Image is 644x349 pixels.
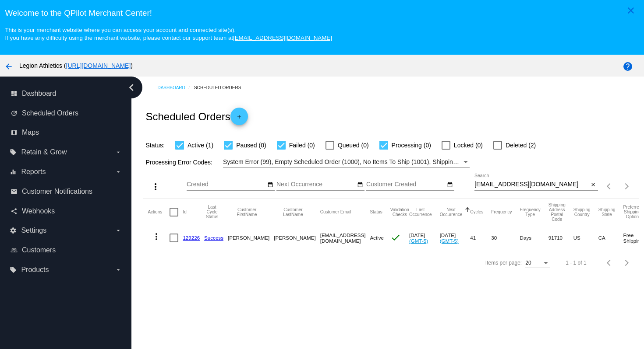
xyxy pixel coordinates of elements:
span: Failed (0) [289,140,315,150]
span: Webhooks [22,207,55,215]
button: Previous page [601,254,618,272]
input: Search [474,181,589,188]
button: Change sorting for ShippingPostcode [548,202,566,222]
mat-cell: US [573,225,598,251]
span: Products [21,266,49,274]
mat-cell: [DATE] [409,225,440,251]
button: Change sorting for FrequencyType [520,207,541,217]
button: Change sorting for NextOccurrenceUtc [440,207,463,217]
a: [URL][DOMAIN_NAME] [66,62,131,69]
button: Next page [618,178,636,195]
i: update [11,110,18,117]
button: Change sorting for PreferredShippingOption [623,205,642,219]
mat-header-cell: Validation Checks [390,199,409,225]
a: (GMT-5) [409,238,428,244]
i: equalizer [10,168,17,175]
a: Scheduled Orders [194,81,249,94]
span: Legion Athletics ( ) [19,62,133,69]
i: arrow_drop_down [115,168,122,175]
button: Change sorting for CustomerLastName [274,207,312,217]
h3: Welcome to the QPilot Merchant Center! [5,8,639,18]
button: Previous page [601,178,618,195]
mat-cell: 30 [491,225,520,251]
mat-icon: date_range [267,181,273,188]
button: Change sorting for Cycles [470,209,483,215]
input: Next Occurrence [276,181,355,188]
i: local_offer [10,266,17,273]
i: arrow_drop_down [115,227,122,234]
button: Clear [589,180,598,189]
i: arrow_drop_down [115,266,122,273]
i: people_outline [11,247,18,254]
button: Change sorting for Frequency [491,209,512,215]
a: share Webhooks [11,204,122,218]
div: Items per page: [485,260,522,266]
mat-icon: close [626,5,636,16]
a: Dashboard [157,81,194,94]
mat-cell: [PERSON_NAME] [274,225,320,251]
span: Queued (0) [338,140,369,150]
mat-icon: add [234,114,244,124]
span: Status: [145,142,165,149]
a: people_outline Customers [11,243,122,257]
mat-icon: date_range [447,181,453,188]
small: This is your merchant website where you can access your account and connected site(s). If you hav... [5,27,332,41]
mat-select: Items per page: [525,260,550,266]
i: email [11,188,18,195]
input: Customer Created [366,181,445,188]
mat-cell: Days [520,225,548,251]
span: Reports [21,168,46,176]
span: Processing Error Codes: [145,159,212,166]
mat-icon: arrow_back [4,61,14,72]
span: Customer Notifications [22,188,92,195]
button: Change sorting for ShippingState [598,207,616,217]
i: map [11,129,18,136]
span: Scheduled Orders [22,109,78,117]
button: Change sorting for LastOccurrenceUtc [409,207,432,217]
input: Created [187,181,265,188]
span: Active (1) [188,140,213,150]
mat-cell: CA [598,225,623,251]
a: Success [204,235,223,241]
span: Deleted (2) [506,140,536,150]
mat-icon: help [623,61,633,72]
span: Retain & Grow [21,148,67,156]
mat-header-cell: Actions [148,199,170,225]
mat-icon: more_vert [150,181,161,192]
a: map Maps [11,126,122,140]
mat-cell: [PERSON_NAME] [228,225,274,251]
button: Change sorting for Status [370,209,382,215]
button: Change sorting for Id [183,209,186,215]
span: Active [370,235,384,241]
button: Change sorting for CustomerEmail [320,209,351,215]
span: Dashboard [22,90,56,98]
i: share [11,208,18,215]
a: update Scheduled Orders [11,106,122,120]
mat-icon: more_vert [151,231,162,242]
mat-cell: 41 [470,225,491,251]
mat-icon: close [590,181,596,188]
mat-cell: [EMAIL_ADDRESS][DOMAIN_NAME] [320,225,370,251]
mat-cell: [DATE] [440,225,471,251]
a: dashboard Dashboard [11,87,122,101]
span: Processing (0) [392,140,431,150]
span: Locked (0) [454,140,483,150]
i: settings [10,227,17,234]
div: 1 - 1 of 1 [566,260,586,266]
span: 20 [525,260,531,266]
i: chevron_left [124,80,138,94]
a: (GMT-5) [440,238,459,244]
button: Change sorting for ShippingCountry [573,207,591,217]
mat-icon: check [390,232,401,243]
button: Change sorting for LastProcessingCycleId [204,205,220,219]
span: Customers [22,246,56,254]
a: email Customer Notifications [11,185,122,199]
span: Maps [22,129,39,136]
button: Change sorting for CustomerFirstName [228,207,266,217]
a: [EMAIL_ADDRESS][DOMAIN_NAME] [233,35,332,41]
mat-cell: 91710 [548,225,573,251]
span: Settings [21,227,46,234]
button: Next page [618,254,636,272]
i: local_offer [10,149,17,156]
h2: Scheduled Orders [145,108,248,125]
